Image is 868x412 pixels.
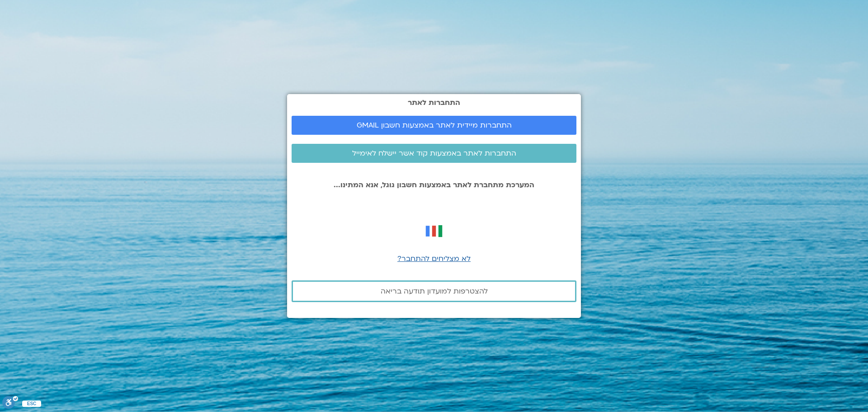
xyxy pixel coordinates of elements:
[292,144,576,163] a: התחברות לאתר באמצעות קוד אשר יישלח לאימייל
[397,254,471,264] a: לא מצליחים להתחבר?
[357,121,512,129] span: התחברות מיידית לאתר באמצעות חשבון GMAIL
[292,280,576,302] a: להצטרפות למועדון תודעה בריאה
[381,287,488,295] span: להצטרפות למועדון תודעה בריאה
[292,99,576,107] h2: התחברות לאתר
[352,149,516,157] span: התחברות לאתר באמצעות קוד אשר יישלח לאימייל
[292,181,576,189] p: המערכת מתחברת לאתר באמצעות חשבון גוגל, אנא המתינו...
[292,116,576,135] a: התחברות מיידית לאתר באמצעות חשבון GMAIL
